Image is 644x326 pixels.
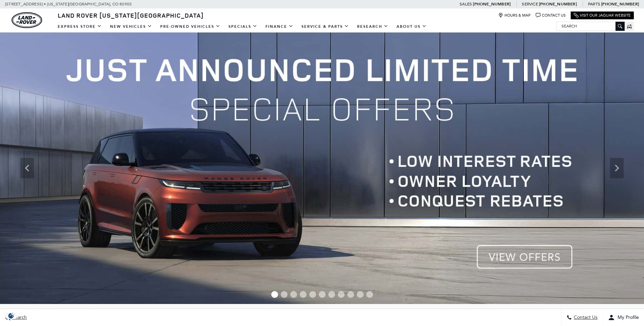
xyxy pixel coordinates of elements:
span: Go to slide 10 [357,291,364,298]
a: Research [353,21,392,33]
img: Opt-Out Icon [3,312,19,319]
span: Go to slide 2 [281,291,288,298]
div: Next [610,158,624,178]
a: Pre-Owned Vehicles [156,21,224,33]
img: Land Rover [12,12,42,28]
a: Hours & Map [498,13,531,18]
a: land-rover [12,12,42,28]
span: Go to slide 6 [319,291,326,298]
span: Sales [460,2,472,6]
span: Go to slide 11 [366,291,373,298]
span: Go to slide 9 [347,291,354,298]
a: Land Rover [US_STATE][GEOGRAPHIC_DATA] [54,11,208,19]
span: Contact Us [572,315,597,321]
input: Search [556,22,624,30]
div: Previous [20,158,34,178]
a: [PHONE_NUMBER] [539,1,577,7]
a: Contact Us [536,13,566,18]
a: Finance [261,21,297,33]
a: Visit Our Jaguar Website [574,13,631,18]
a: EXPRESS STORE [54,21,106,33]
a: New Vehicles [106,21,156,33]
span: Go to slide 7 [328,291,335,298]
a: [PHONE_NUMBER] [601,1,639,7]
a: [STREET_ADDRESS] • [US_STATE][GEOGRAPHIC_DATA], CO 80905 [5,2,132,6]
a: Specials [224,21,261,33]
span: Go to slide 4 [300,291,307,298]
span: My Profile [615,315,639,321]
span: Land Rover [US_STATE][GEOGRAPHIC_DATA] [58,11,204,19]
span: Parts [588,2,600,6]
span: Service [522,2,538,6]
span: Go to slide 3 [290,291,297,298]
a: [PHONE_NUMBER] [473,1,511,7]
section: Click to Open Cookie Consent Modal [3,312,19,319]
span: Go to slide 8 [338,291,345,298]
nav: Main Navigation [54,21,431,33]
span: Go to slide 1 [271,291,278,298]
span: Go to slide 5 [309,291,316,298]
button: Open user profile menu [603,309,644,326]
a: About Us [392,21,431,33]
a: Service & Parts [297,21,353,33]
